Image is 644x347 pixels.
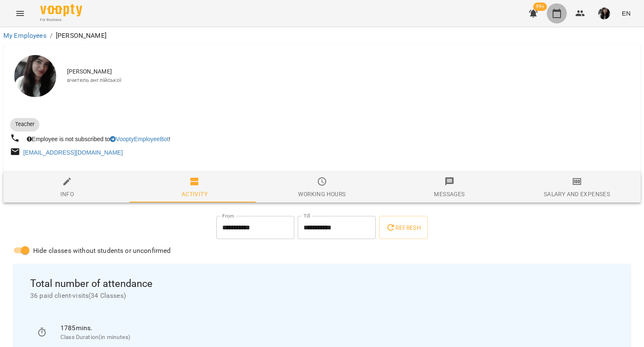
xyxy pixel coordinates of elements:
[379,216,428,239] button: Refresh
[30,291,614,301] span: 36 paid client-visits ( 34 Classes )
[386,223,421,233] span: Refresh
[10,3,30,24] button: Menu
[618,5,634,21] button: EN
[298,189,345,199] div: Working hours
[533,3,547,11] span: 99+
[598,8,610,19] img: d9ea9a7fe13608e6f244c4400442cb9c.jpg
[60,189,74,199] div: Info
[25,133,172,145] div: Employee is not subscribed to !
[14,55,56,97] img: Поліна Гончаренко
[40,4,82,16] img: Voopty Logo
[33,246,171,256] span: Hide classes without students or unconfirmed
[23,149,123,156] a: [EMAIL_ADDRESS][DOMAIN_NAME]
[60,323,607,333] p: 1785 mins.
[50,31,52,41] li: /
[10,121,39,128] span: Teacher
[434,189,465,199] div: Messages
[60,333,607,342] p: Class Duration(in minutes)
[182,189,208,199] div: Activity
[544,189,610,199] div: Salary and Expenses
[56,31,106,41] p: [PERSON_NAME]
[67,68,634,76] span: [PERSON_NAME]
[3,31,641,41] nav: breadcrumb
[110,136,169,142] a: VooptyEmployeeBot
[622,9,631,18] span: EN
[67,76,634,84] span: вчитель англійської
[40,17,82,23] span: For Business
[30,277,614,290] span: Total number of attendance
[3,32,47,39] a: My Employees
